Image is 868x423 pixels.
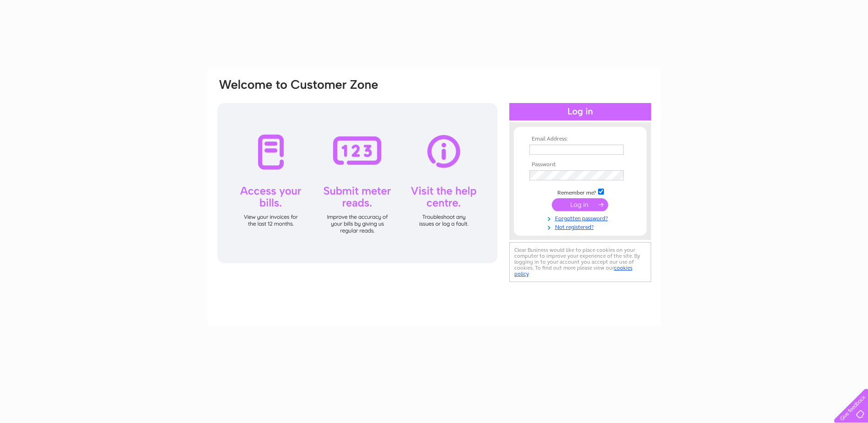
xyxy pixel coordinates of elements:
[552,198,608,211] input: Submit
[527,136,633,142] th: Email Address:
[529,222,633,231] a: Not registered?
[529,213,633,222] a: Forgotten password?
[527,162,633,168] th: Password:
[514,265,632,277] a: cookies policy
[509,242,651,282] div: Clear Business would like to place cookies on your computer to improve your experience of the sit...
[527,187,633,196] td: Remember me?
